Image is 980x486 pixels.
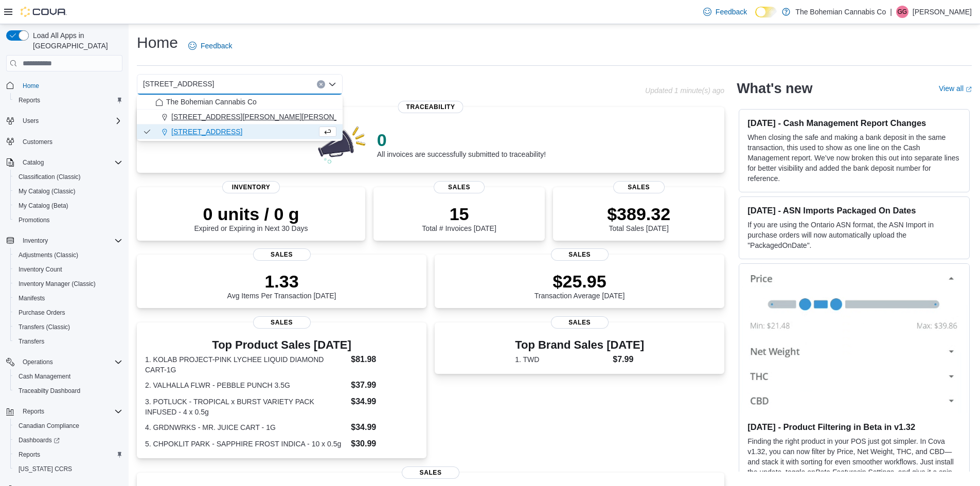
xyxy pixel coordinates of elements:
span: Classification (Classic) [14,171,122,183]
a: Dashboards [10,433,127,447]
span: My Catalog (Classic) [19,187,76,195]
dt: 1. KOLAB PROJECT-PINK LYCHEE LIQUID DIAMOND CART-1G [145,354,347,375]
span: Catalog [23,158,44,167]
dt: 2. VALHALLA FLWR - PEBBLE PUNCH 3.5G [145,380,347,390]
span: Transfers (Classic) [14,321,122,333]
p: $25.95 [534,271,625,292]
button: Inventory Count [10,262,127,277]
button: Catalog [2,155,127,170]
span: Sales [551,316,609,329]
p: $389.32 [607,204,670,224]
h3: Top Brand Sales [DATE] [515,339,644,351]
a: Inventory Manager (Classic) [14,278,100,290]
span: Operations [23,358,53,366]
p: When closing the safe and making a bank deposit in the same transaction, this used to show as one... [747,132,961,184]
span: Reports [14,448,122,461]
h3: [DATE] - Product Filtering in Beta in v1.32 [747,422,961,432]
span: Home [23,82,39,90]
span: Inventory Count [19,265,62,274]
p: | [890,6,892,18]
span: My Catalog (Beta) [14,200,122,212]
span: My Catalog (Classic) [14,185,122,197]
button: Inventory [2,233,127,248]
button: Canadian Compliance [10,419,127,433]
a: Feedback [699,2,751,22]
button: Users [2,114,127,128]
button: My Catalog (Beta) [10,199,127,213]
span: Reports [19,451,40,459]
dd: $37.99 [351,379,418,391]
span: Dashboards [19,436,60,444]
span: Promotions [19,216,50,224]
button: Users [19,115,43,127]
span: My Catalog (Beta) [19,202,68,210]
span: [STREET_ADDRESS] [143,78,214,90]
span: Home [19,79,122,92]
span: [STREET_ADDRESS] [171,127,242,137]
button: Reports [10,93,127,107]
span: Adjustments (Classic) [14,249,122,261]
span: Inventory [23,237,48,245]
button: Home [2,78,127,93]
span: Inventory Manager (Classic) [19,280,96,288]
h3: [DATE] - ASN Imports Packaged On Dates [747,205,961,215]
span: Reports [14,94,122,106]
dt: 3. POTLUCK - TROPICAL x BURST VARIETY PACK INFUSED - 4 x 0.5g [145,397,347,417]
button: Cash Management [10,369,127,384]
span: [US_STATE] CCRS [19,465,72,473]
span: Dashboards [14,434,122,446]
button: [US_STATE] CCRS [10,462,127,476]
a: Reports [14,94,44,106]
a: Adjustments (Classic) [14,249,82,261]
span: Canadian Compliance [19,422,79,430]
button: Transfers (Classic) [10,320,127,334]
span: Adjustments (Classic) [19,251,78,259]
button: Classification (Classic) [10,170,127,184]
span: Reports [19,405,122,418]
h3: [DATE] - Cash Management Report Changes [747,118,961,128]
button: Transfers [10,334,127,349]
a: Traceabilty Dashboard [14,385,84,397]
button: Inventory [19,235,52,247]
button: Traceabilty Dashboard [10,384,127,398]
button: Close list of options [328,80,336,88]
img: 0 [315,123,369,165]
span: Transfers [19,337,44,346]
span: Feedback [201,41,232,51]
a: My Catalog (Beta) [14,200,73,212]
a: Dashboards [14,434,64,446]
h2: What's new [737,80,812,97]
span: Canadian Compliance [14,420,122,432]
span: Sales [613,181,665,193]
span: Customers [23,138,52,146]
span: Sales [402,466,459,479]
button: Promotions [10,213,127,227]
a: Reports [14,448,44,461]
button: Reports [19,405,48,418]
span: Transfers (Classic) [19,323,70,331]
dd: $30.99 [351,438,418,450]
button: Clear input [317,80,325,88]
div: Choose from the following options [137,95,343,139]
p: 0 units / 0 g [194,204,308,224]
button: Customers [2,134,127,149]
span: Reports [19,96,40,104]
div: Total Sales [DATE] [607,204,670,232]
a: My Catalog (Classic) [14,185,80,197]
span: Customers [19,135,122,148]
p: If you are using the Ontario ASN format, the ASN Import in purchase orders will now automatically... [747,220,961,250]
button: Inventory Manager (Classic) [10,277,127,291]
span: Load All Apps in [GEOGRAPHIC_DATA] [29,30,122,51]
button: Reports [10,447,127,462]
span: Inventory Count [14,263,122,276]
a: Home [19,80,43,92]
dd: $34.99 [351,395,418,408]
span: Inventory [222,181,280,193]
span: Sales [434,181,485,193]
span: Traceabilty Dashboard [19,387,80,395]
dt: 4. GRDNWRKS - MR. JUICE CART - 1G [145,422,347,433]
a: [US_STATE] CCRS [14,463,76,475]
a: Cash Management [14,370,75,383]
h1: Home [137,32,178,53]
span: Operations [19,356,122,368]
